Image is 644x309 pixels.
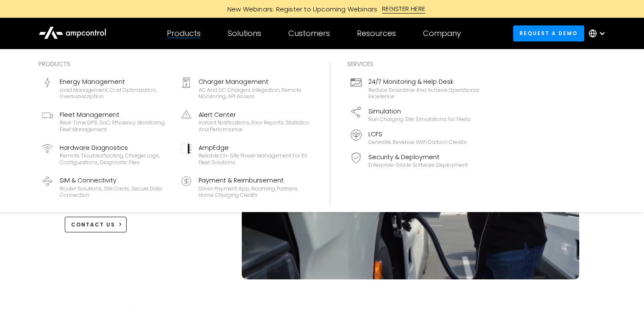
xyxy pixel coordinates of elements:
[368,116,471,123] div: Run charging site simulations for fleets
[368,162,468,168] div: Enterprise-grade software deployment
[347,74,483,103] a: 24/7 Monitoring & Help DeskReduce downtime and achieve operational excellence
[199,110,310,119] div: Alert Center
[177,74,313,103] a: Charger ManagementAC and DC chargers integration, remote monitoring, API access
[199,143,310,152] div: AmpEdge
[368,139,467,146] div: Generate revenue with carbon credits
[60,176,171,185] div: SIM & Connectivity
[368,152,468,162] div: Security & Deployment
[199,87,310,100] div: AC and DC chargers integration, remote monitoring, API access
[177,107,313,136] a: Alert CenterInstant notifications, error reports, statistics and performance
[39,74,174,103] a: Energy ManagementLoad management, cost optimization, oversubscription
[199,152,310,166] div: Reliable On-site Power Management for EV Fleet Solutions
[228,29,261,38] div: Solutions
[368,107,471,116] div: Simulation
[199,185,310,199] div: Driver Payment App, Roaming Partners, Home Charging Credits
[347,126,483,149] a: LCFSGenerate revenue with carbon credits
[39,172,174,202] a: SIM & ConnectivityRouter Solutions, SIM Cards, Secure Data Connection
[288,29,330,38] div: Customers
[357,29,396,38] div: Resources
[368,87,479,100] div: Reduce downtime and achieve operational excellence
[60,110,171,119] div: Fleet Management
[347,59,483,69] div: Services
[65,217,127,232] a: CONTACT US
[132,4,513,14] a: New Webinars: Register to Upcoming WebinarsREGISTER HERE
[167,29,201,38] div: Products
[177,140,313,169] a: AmpEdgeReliable On-site Power Management for EV Fleet Solutions
[199,119,310,132] div: Instant notifications, error reports, statistics and performance
[368,77,479,86] div: 24/7 Monitoring & Help Desk
[199,77,310,86] div: Charger Management
[60,143,171,152] div: Hardware Diagnostics
[219,5,382,14] div: New Webinars: Register to Upcoming Webinars
[60,87,171,100] div: Load management, cost optimization, oversubscription
[513,25,584,41] a: Request a demo
[177,172,313,202] a: Payment & ReimbursementDriver Payment App, Roaming Partners, Home Charging Credits
[423,29,461,38] div: Company
[347,149,483,172] a: Security & DeploymentEnterprise-grade software deployment
[60,152,171,166] div: Remote troubleshooting, charger logs, configurations, diagnostic files
[368,130,467,139] div: LCFS
[60,77,171,86] div: Energy Management
[199,176,310,185] div: Payment & Reimbursement
[39,140,174,169] a: Hardware DiagnosticsRemote troubleshooting, charger logs, configurations, diagnostic files
[39,107,174,136] a: Fleet ManagementReal-time GPS, SoC, efficiency monitoring, fleet management
[60,185,171,199] div: Router Solutions, SIM Cards, Secure Data Connection
[71,221,115,229] div: CONTACT US
[347,103,483,126] a: SimulationRun charging site simulations for fleets
[382,4,426,14] div: REGISTER HERE
[39,59,313,69] div: Products
[60,119,171,132] div: Real-time GPS, SoC, efficiency monitoring, fleet management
